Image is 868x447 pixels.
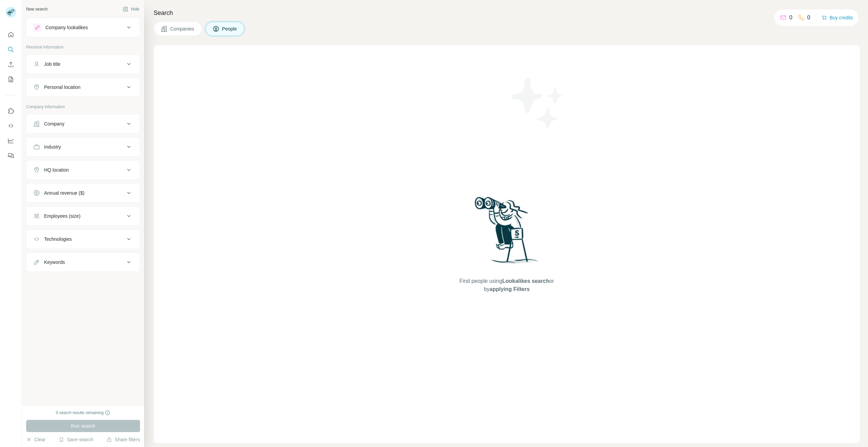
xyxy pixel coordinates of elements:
[44,143,61,150] div: Industry
[26,208,140,224] button: Employees (size)
[26,185,140,201] button: Annual revenue ($)
[507,73,568,134] img: Surfe Illustration - Stars
[5,120,16,132] button: Use Surfe API
[44,84,80,91] div: Personal location
[5,43,16,56] button: Search
[5,58,16,71] button: Enrich CSV
[56,410,111,416] div: 0 search results remaining
[44,213,80,219] div: Employees (size)
[106,436,140,443] button: Share filters
[26,79,140,95] button: Personal location
[26,56,140,72] button: Job title
[26,436,45,443] button: Clear
[45,24,88,31] div: Company lookalikes
[789,14,792,22] p: 0
[44,190,84,196] div: Annual revenue ($)
[44,61,60,67] div: Job title
[5,135,16,147] button: Dashboard
[5,28,16,41] button: Quick start
[170,25,195,32] span: Companies
[26,19,140,36] button: Company lookalikes
[452,277,561,293] span: Find people using or by
[26,116,140,132] button: Company
[222,25,238,32] span: People
[26,104,140,110] p: Company information
[472,195,542,271] img: Surfe Illustration - Woman searching with binoculars
[26,139,140,155] button: Industry
[26,231,140,247] button: Technologies
[44,167,69,173] div: HQ location
[154,8,860,18] h4: Search
[490,286,530,292] span: applying Filters
[44,259,65,266] div: Keywords
[44,236,72,242] div: Technologies
[822,13,853,22] button: Buy credits
[502,278,549,284] span: Lookalikes search
[118,4,144,14] button: Hide
[26,44,140,50] p: Personal information
[26,162,140,178] button: HQ location
[59,436,93,443] button: Save search
[26,6,47,12] div: New search
[5,150,16,162] button: Feedback
[44,120,64,127] div: Company
[807,14,810,22] p: 0
[26,254,140,270] button: Keywords
[5,73,16,85] button: My lists
[5,105,16,117] button: Use Surfe on LinkedIn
